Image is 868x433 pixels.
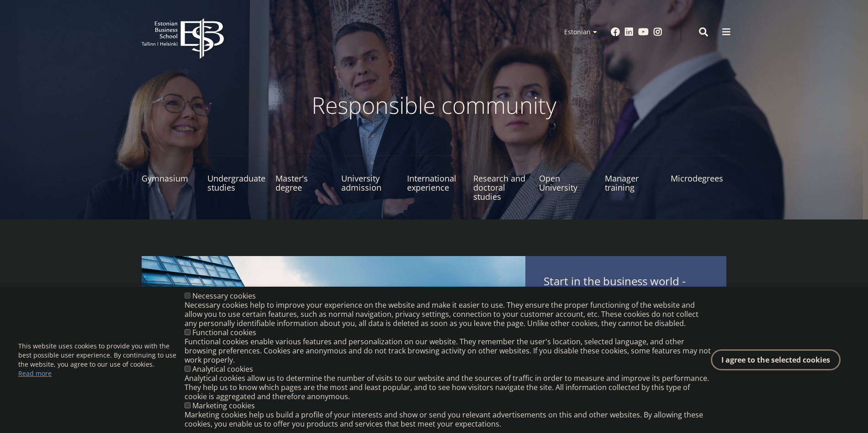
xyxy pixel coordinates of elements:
[192,401,255,411] font: Marketing cookies
[605,155,661,201] a: Manager training
[341,155,397,201] a: University admission
[142,256,525,430] img: Start in the business world
[539,155,595,201] a: Open University
[192,291,256,301] font: Necessary cookies
[407,155,463,201] a: International experience
[185,410,703,429] font: Marketing cookies help us build a profile of your interests and show or send you relevant adverti...
[671,155,726,201] a: Microdegrees
[473,173,525,202] font: Research and doctoral studies
[473,155,529,201] a: Research and doctoral studies
[192,364,253,374] font: Analytical cookies
[18,369,52,378] font: Read more
[407,173,456,193] font: International experience
[721,355,830,365] font: I agree to the selected cookies
[312,90,556,121] font: Responsible community
[185,373,709,401] font: Analytical cookies allow us to determine the number of visits to our website and the sources of t...
[142,173,188,184] font: Gymnasium
[192,327,256,337] font: Functional cookies
[605,173,639,193] font: Manager training
[275,155,331,201] a: Master's degree
[207,173,265,193] font: Undergraduate studies
[185,300,699,328] font: Necessary cookies help to improve your experience on the website and make it easier to use. They ...
[275,173,308,193] font: Master's degree
[207,155,265,201] a: Undergraduate studies
[18,342,176,369] font: This website uses cookies to provide you with the best possible user experience. By continuing to...
[142,155,197,201] a: Gymnasium
[539,173,577,193] font: Open University
[185,337,711,365] font: Functional cookies enable various features and personalization on our website. They remember the ...
[18,369,52,378] a: Read more
[671,173,723,184] font: Microdegrees
[341,173,381,193] font: University admission
[711,349,841,370] button: I agree to the selected cookies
